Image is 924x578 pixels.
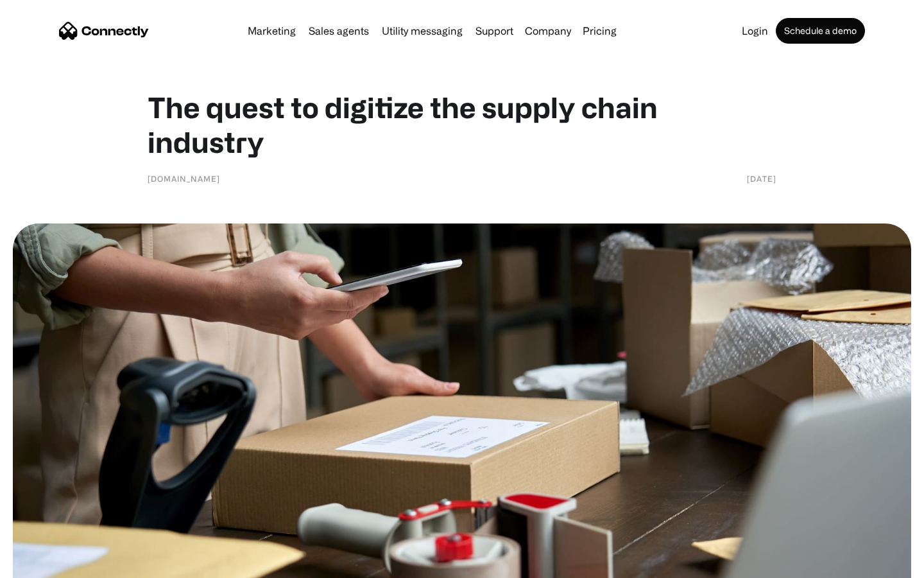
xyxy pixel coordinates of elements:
[304,26,374,36] a: Sales agents
[747,172,776,185] div: [DATE]
[148,172,220,185] div: [DOMAIN_NAME]
[243,26,301,36] a: Marketing
[59,21,149,40] a: home
[148,90,776,159] h1: The quest to digitize the supply chain industry
[377,26,468,36] a: Utility messaging
[776,18,865,44] a: Schedule a demo
[577,26,622,36] a: Pricing
[470,26,518,36] a: Support
[26,556,77,574] ul: Language list
[13,556,77,574] aside: Language selected: English
[525,22,571,40] div: Company
[521,22,575,40] div: Company
[737,26,773,36] a: Login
